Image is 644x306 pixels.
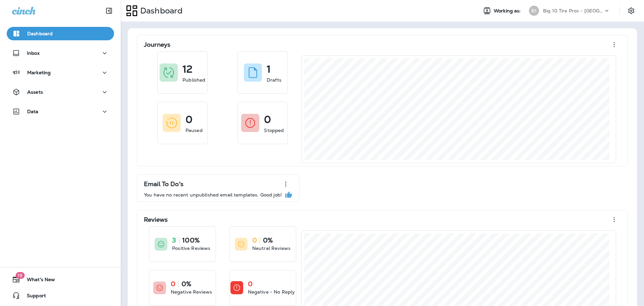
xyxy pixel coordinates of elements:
[171,280,175,287] p: 0
[144,216,168,223] p: Reviews
[172,237,176,244] p: 3
[27,89,43,95] p: Assets
[263,237,273,244] p: 0%
[7,66,114,79] button: Marketing
[185,116,193,123] p: 0
[248,289,295,295] p: Negative - No Reply
[7,46,114,60] button: Inbox
[7,85,114,99] button: Assets
[27,109,39,114] p: Data
[182,66,193,73] p: 12
[171,289,212,295] p: Negative Reviews
[172,245,210,252] p: Positive Reviews
[27,50,40,56] p: Inbox
[144,41,170,48] p: Journeys
[100,4,118,17] button: Collapse Sidebar
[27,31,53,36] p: Dashboard
[144,181,183,187] p: Email To Do's
[264,127,284,134] p: Stopped
[248,280,253,287] p: 0
[625,5,637,17] button: Settings
[252,237,257,244] p: 0
[182,237,200,244] p: 100%
[181,280,191,287] p: 0%
[182,77,205,83] p: Published
[494,8,522,14] span: Working as:
[185,127,203,134] p: Paused
[138,6,182,16] p: Dashboard
[7,27,114,40] button: Dashboard
[20,277,55,285] span: What's New
[543,8,603,13] p: Big 10 Tire Pros - [GEOGRAPHIC_DATA]
[267,77,281,83] p: Drafts
[252,245,290,252] p: Neutral Reviews
[144,192,282,198] p: You have no recent unpublished email templates. Good job!
[529,6,539,16] div: B1
[7,273,114,286] button: 19What's New
[20,293,46,301] span: Support
[7,289,114,302] button: Support
[267,66,271,73] p: 1
[15,272,24,279] span: 19
[27,70,51,75] p: Marketing
[7,105,114,118] button: Data
[264,116,271,123] p: 0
